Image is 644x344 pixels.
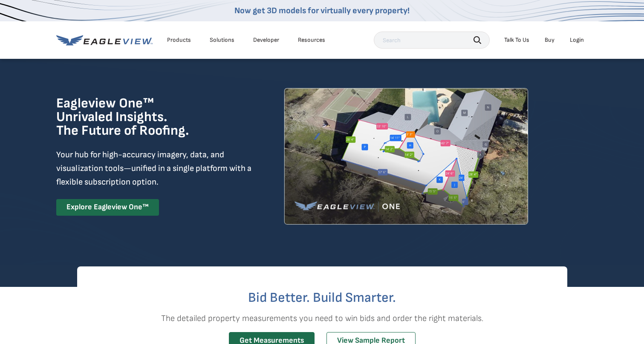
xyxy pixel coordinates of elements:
[56,199,159,216] a: Explore Eagleview One™
[298,36,325,44] div: Resources
[56,148,253,189] p: Your hub for high-accuracy imagery, data, and visualization tools—unified in a single platform wi...
[56,97,232,138] h1: Eagleview One™ Unrivaled Insights. The Future of Roofing.
[234,6,410,16] a: Now get 3D models for virtually every property!
[504,36,529,44] div: Talk To Us
[570,36,584,44] div: Login
[77,291,567,305] h2: Bid Better. Build Smarter.
[210,36,234,44] div: Solutions
[374,32,490,49] input: Search
[253,36,279,44] a: Developer
[545,36,554,44] a: Buy
[77,312,567,325] p: The detailed property measurements you need to win bids and order the right materials.
[167,36,191,44] div: Products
